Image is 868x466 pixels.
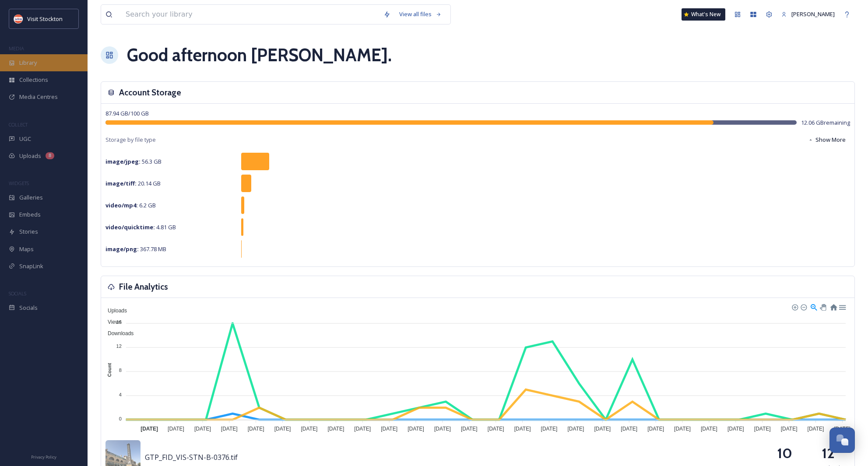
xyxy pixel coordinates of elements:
span: Privacy Policy [31,454,56,460]
span: Collections [19,76,48,84]
span: 6.2 GB [105,201,156,209]
tspan: 8 [119,368,122,373]
span: 4.81 GB [105,223,176,231]
tspan: [DATE] [621,426,637,432]
span: SnapLink [19,262,43,270]
span: 56.3 GB [105,158,162,165]
h3: Account Storage [119,86,181,99]
span: Storage by file type [105,136,156,144]
span: Uploads [101,308,127,314]
div: Menu [838,303,846,310]
span: UGC [19,135,31,143]
tspan: 12 [116,343,122,349]
tspan: [DATE] [488,426,504,432]
span: 367.78 MB [105,245,166,253]
img: unnamed.jpeg [14,14,23,23]
span: Stories [19,228,38,236]
span: GTP_FID_VIS-STN-B-0376.tif [145,452,238,462]
tspan: [DATE] [514,426,531,432]
a: Privacy Policy [31,451,56,462]
span: Maps [19,245,34,253]
tspan: [DATE] [381,426,397,432]
h1: Good afternoon [PERSON_NAME] . [127,42,392,68]
tspan: [DATE] [647,426,664,432]
span: [PERSON_NAME] [791,10,835,18]
h2: 10 [777,443,792,464]
tspan: [DATE] [808,426,824,432]
span: SOCIALS [9,290,26,297]
tspan: [DATE] [168,426,184,432]
button: Open Chat [829,427,855,453]
span: 87.94 GB / 100 GB [105,109,149,117]
span: Galleries [19,193,43,202]
strong: image/tiff : [105,179,137,187]
tspan: [DATE] [354,426,371,432]
h2: 12 [822,443,835,464]
span: COLLECT [9,121,28,128]
tspan: [DATE] [408,426,424,432]
span: Visit Stockton [27,15,63,23]
tspan: [DATE] [568,426,584,432]
span: Socials [19,304,38,312]
tspan: [DATE] [461,426,478,432]
span: WIDGETS [9,180,29,186]
span: MEDIA [9,45,24,52]
tspan: 16 [116,319,122,325]
button: Show More [804,131,850,148]
tspan: [DATE] [541,426,558,432]
tspan: [DATE] [248,426,264,432]
a: View all files [395,6,446,23]
tspan: [DATE] [194,426,211,432]
a: What's New [682,8,725,21]
tspan: [DATE] [781,426,798,432]
tspan: [DATE] [221,426,238,432]
a: [PERSON_NAME] [777,6,839,23]
tspan: [DATE] [274,426,291,432]
span: Media Centres [19,93,58,101]
tspan: [DATE] [674,426,691,432]
tspan: [DATE] [754,426,771,432]
tspan: 0 [119,416,122,421]
span: Embeds [19,210,41,219]
h3: File Analytics [119,280,168,293]
span: Uploads [19,152,41,160]
tspan: [DATE] [141,426,158,432]
span: 20.14 GB [105,179,161,187]
input: Search your library [121,5,379,24]
div: Panning [820,304,825,309]
tspan: [DATE] [434,426,451,432]
div: Reset Zoom [829,303,837,310]
tspan: [DATE] [327,426,344,432]
strong: image/png : [105,245,139,253]
div: 8 [46,152,54,159]
div: Selection Zoom [810,303,817,310]
span: Library [19,59,37,67]
div: Zoom Out [800,304,806,310]
strong: image/jpeg : [105,158,141,165]
strong: video/mp4 : [105,201,138,209]
strong: video/quicktime : [105,223,155,231]
text: Count [107,363,112,377]
tspan: [DATE] [301,426,318,432]
tspan: [DATE] [701,426,717,432]
span: 12.06 GB remaining [801,119,850,127]
span: Views [101,319,122,325]
div: Zoom In [791,304,798,310]
tspan: 4 [119,392,122,397]
tspan: [DATE] [594,426,611,432]
tspan: [DATE] [834,426,850,432]
tspan: [DATE] [727,426,744,432]
span: Downloads [101,330,134,336]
